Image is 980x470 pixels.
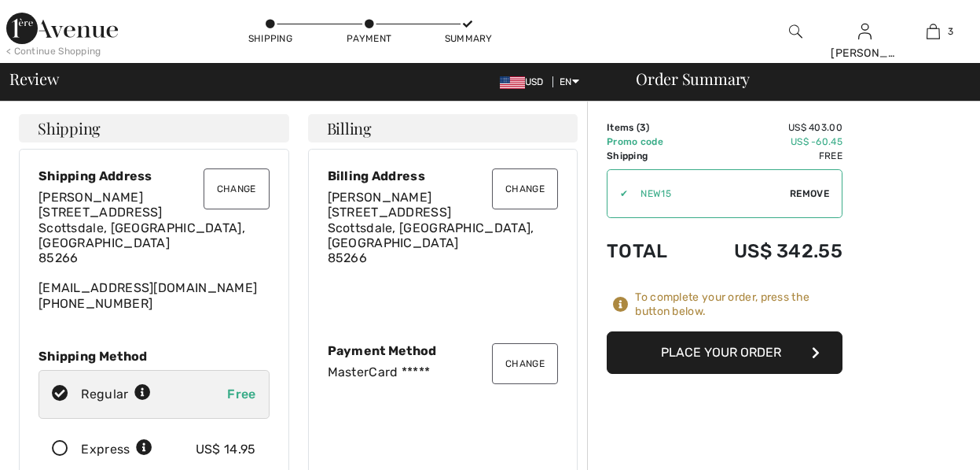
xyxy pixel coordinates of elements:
[617,71,971,87] div: Order Summary
[927,22,940,41] img: My Bag
[492,168,558,209] button: Change
[328,343,559,358] div: Payment Method
[831,45,897,61] div: [PERSON_NAME]
[640,122,646,133] span: 3
[6,13,118,44] img: 1ère Avenue
[445,31,492,46] div: Summary
[38,120,101,136] span: Shipping
[858,24,872,39] a: Sign In
[328,190,432,205] span: [PERSON_NAME]
[628,170,790,217] input: Promo code
[607,187,628,201] div: ✔
[247,31,294,46] div: Shipping
[39,349,270,364] div: Shipping Method
[500,76,550,87] span: USD
[39,168,270,183] div: Shipping Address
[227,387,255,402] span: Free
[500,76,525,89] img: US Dollar
[196,440,256,459] div: US$ 14.95
[790,187,829,201] span: Remove
[635,291,842,319] div: To complete your order, press the button below.
[81,440,152,459] div: Express
[6,44,101,58] div: < Continue Shopping
[9,71,59,87] span: Review
[39,205,245,265] span: [STREET_ADDRESS] Scottsdale, [GEOGRAPHIC_DATA], [GEOGRAPHIC_DATA] 85266
[492,343,558,384] button: Change
[327,120,372,136] span: Billing
[607,120,692,135] td: Items ( )
[81,385,151,404] div: Regular
[692,120,842,135] td: US$ 403.00
[560,76,579,87] span: EN
[346,31,393,46] div: Payment
[204,168,270,209] button: Change
[789,22,802,41] img: search the website
[39,190,143,205] span: [PERSON_NAME]
[692,135,842,149] td: US$ -60.45
[948,24,953,39] span: 3
[858,22,872,41] img: My Info
[39,190,270,311] div: [EMAIL_ADDRESS][DOMAIN_NAME] [PHONE_NUMBER]
[607,149,692,163] td: Shipping
[607,224,692,278] td: Total
[692,224,842,278] td: US$ 342.55
[692,149,842,163] td: Free
[328,205,534,265] span: [STREET_ADDRESS] Scottsdale, [GEOGRAPHIC_DATA], [GEOGRAPHIC_DATA] 85266
[328,168,559,183] div: Billing Address
[607,135,692,149] td: Promo code
[900,22,967,41] a: 3
[607,331,842,374] button: Place Your Order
